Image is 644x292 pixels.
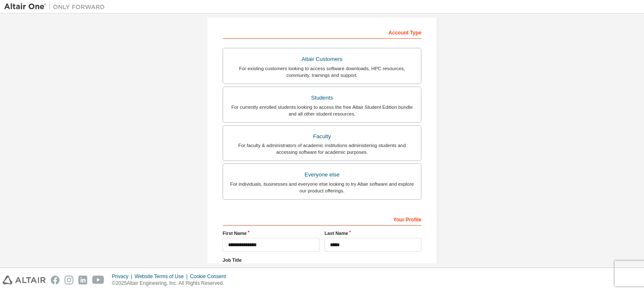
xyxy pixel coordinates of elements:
[4,3,109,11] img: Altair One
[223,212,421,226] div: Your Profile
[65,276,73,284] img: instagram.svg
[228,92,416,104] div: Students
[92,276,104,284] img: youtube.svg
[3,276,46,284] img: altair_logo.svg
[325,230,421,237] label: Last Name
[228,181,416,194] div: For individuals, businesses and everyone else looking to try Altair software and explore our prod...
[112,280,231,287] p: © 2025 Altair Engineering, Inc. All Rights Reserved.
[228,65,416,79] div: For existing customers looking to access software downloads, HPC resources, community, trainings ...
[228,104,416,117] div: For currently enrolled students looking to access the free Altair Student Edition bundle and all ...
[228,169,416,181] div: Everyone else
[51,276,60,284] img: facebook.svg
[135,273,190,280] div: Website Terms of Use
[190,273,231,280] div: Cookie Consent
[228,53,416,65] div: Altair Customers
[112,273,135,280] div: Privacy
[223,25,421,39] div: Account Type
[223,230,319,237] label: First Name
[223,257,421,263] label: Job Title
[228,131,416,142] div: Faculty
[78,276,87,284] img: linkedin.svg
[228,142,416,155] div: For faculty & administrators of academic institutions administering students and accessing softwa...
